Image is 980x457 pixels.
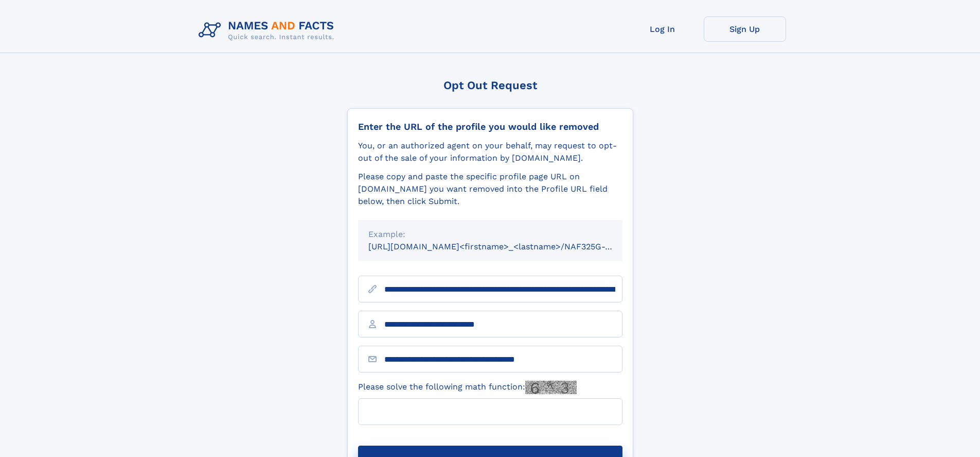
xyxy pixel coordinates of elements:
div: Enter the URL of the profile you would like removed [358,121,622,132]
small: [URL][DOMAIN_NAME]<firstname>_<lastname>/NAF325G-xxxxxxxx [368,242,642,251]
div: Example: [368,228,612,241]
img: Logo Names and Facts [194,16,343,44]
a: Sign Up [704,16,786,42]
label: Please solve the following math function: [358,381,577,394]
a: Log In [621,16,704,42]
div: Opt Out Request [347,79,633,92]
div: Please copy and paste the specific profile page URL on [DOMAIN_NAME] you want removed into the Pr... [358,171,622,208]
div: You, or an authorized agent on your behalf, may request to opt-out of the sale of your informatio... [358,140,622,164]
